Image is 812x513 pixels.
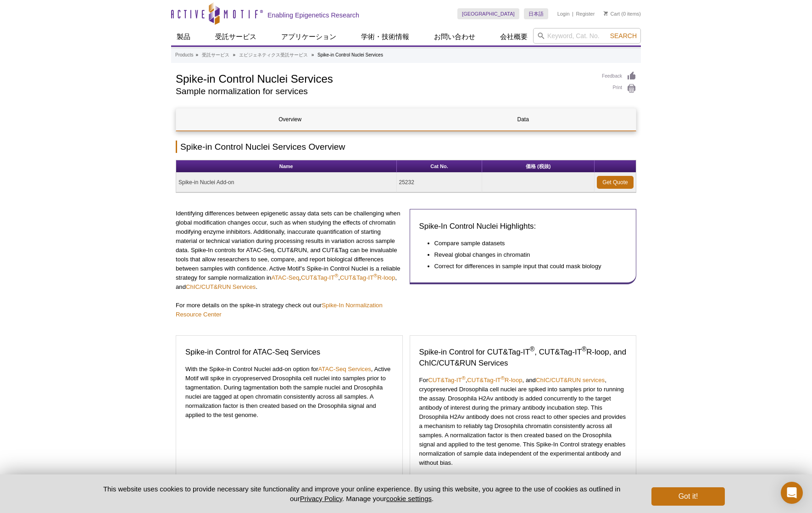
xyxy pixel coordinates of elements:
a: Get Quote [597,176,634,189]
sup: ® [462,375,466,381]
button: Search [607,32,640,40]
img: Your Cart [604,11,608,16]
sup: ® [582,346,586,353]
a: Products [175,51,193,59]
p: This website uses cookies to provide necessary site functionality and improve your online experie... [87,484,636,503]
li: Correct for differences in sample input that could mask biology [434,262,618,271]
li: (0 items) [604,8,641,19]
button: Got it! [651,487,725,506]
li: » [195,52,198,57]
h2: Enabling Epigenetics Research [267,11,359,19]
th: Cat No. [397,160,483,173]
h3: Spike-in Control for CUT&Tag-IT , CUT&Tag-IT R-loop, and ChIC/CUT&RUN Services [419,347,627,369]
a: Privacy Policy [300,495,342,502]
li: | [572,8,573,19]
td: 25232 [397,173,483,192]
a: Data [409,108,637,130]
a: 日本語 [524,8,548,19]
p: For more details on the spike-in strategy check out our [176,301,403,319]
sup: ® [530,346,534,353]
a: エピジェネティクス受託サービス [239,51,308,59]
a: Login [557,11,570,17]
a: Overview [176,108,404,130]
p: Identifying differences between epigenetic assay data sets can be challenging when global modific... [176,209,403,292]
a: Feedback [602,71,636,81]
input: Keyword, Cat. No. [533,28,641,44]
li: Compare sample datasets [434,239,618,248]
a: 学術・技術情報 [356,28,415,45]
p: For , , and , cryopreserved Drosophila cell nuclei are spiked into samples prior to running the a... [419,376,627,468]
sup: ® [334,273,338,278]
th: Name [176,160,397,173]
p: With the Spike-in Control Nuclei add-on option for , Active Motif will spike in cryopreserved Dro... [185,365,393,420]
h1: Spike-in Control Nuclei Services [176,71,593,85]
a: Print [602,84,636,94]
a: ChIC/CUT&RUN Services [186,283,256,290]
td: Spike-in Nuclei Add-on [176,173,397,192]
a: 会社概要 [495,28,533,45]
a: [GEOGRAPHIC_DATA] [457,8,519,19]
a: アプリケーション [276,28,342,45]
a: お問い合わせ [428,28,481,45]
a: 受託サービス [202,51,229,59]
a: ATAC-Seq [271,274,299,281]
button: cookie settings [386,495,432,502]
li: » [311,52,314,57]
li: » [233,52,236,57]
th: 価格 (税抜) [482,160,595,173]
span: Search [610,32,637,39]
h3: Spike-In Control Nuclei Highlights: [419,221,627,232]
a: CUT&Tag-IT® [428,377,465,383]
h2: Sample normalization for services [176,87,593,96]
a: 受託サービス [210,28,262,45]
sup: ® [501,375,505,381]
a: CUT&Tag-IT®R-loop [340,274,395,281]
div: Open Intercom Messenger [781,482,803,504]
a: ATAC-Seq Services [318,366,371,372]
a: ChIC/CUT&RUN services [536,377,605,383]
h2: Spike-in Control Nuclei Services Overview [176,141,636,153]
a: Register [576,11,595,17]
a: 製品 [171,28,196,45]
a: CUT&Tag-IT® [301,274,338,281]
li: Spike-in Control Nuclei Services [317,52,383,57]
a: CUT&Tag-IT®R-loop [467,377,522,383]
sup: ® [373,273,377,278]
li: Reveal global changes in chromatin [434,250,618,259]
h3: Spike-in Control for ATAC-Seq Services [185,347,393,358]
a: Cart [604,11,620,17]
